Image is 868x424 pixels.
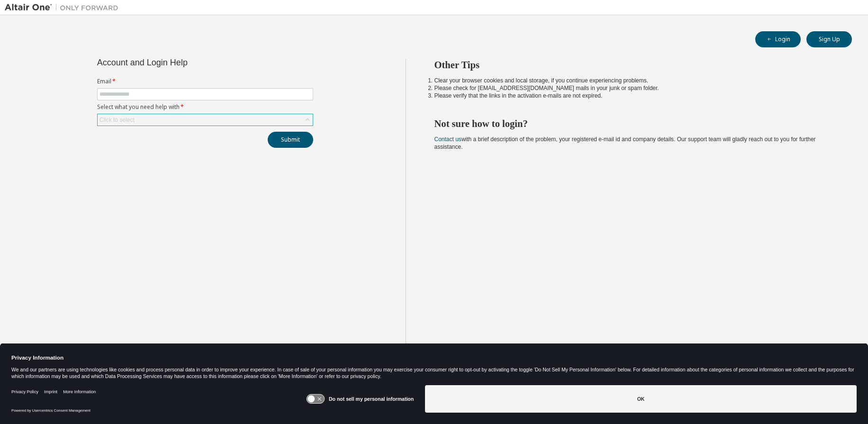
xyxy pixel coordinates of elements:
[97,103,313,111] label: Select what you need help with
[434,77,835,84] li: Clear your browser cookies and local storage, if you continue experiencing problems.
[434,136,816,150] span: with a brief description of the problem, your registered e-mail id and company details. Our suppo...
[5,3,123,12] img: Altair One
[434,92,835,99] li: Please verify that the links in the activation e-mails are not expired.
[97,78,313,85] label: Email
[434,117,835,130] h2: Not sure how to login?
[99,116,135,124] div: Click to select
[806,31,852,47] button: Sign Up
[97,59,270,66] div: Account and Login Help
[434,84,835,92] li: Please check for [EMAIL_ADDRESS][DOMAIN_NAME] mails in your junk or spam folder.
[434,59,835,71] h2: Other Tips
[434,136,461,143] a: Contact us
[755,31,801,47] button: Login
[268,132,313,148] button: Submit
[98,114,313,126] div: Click to select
